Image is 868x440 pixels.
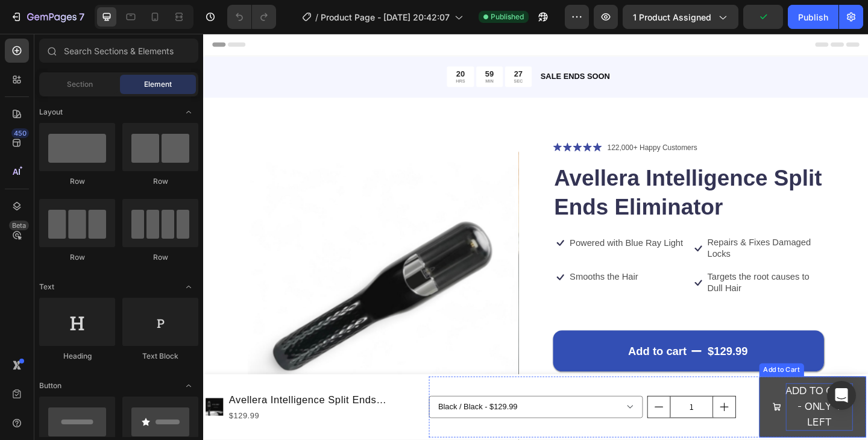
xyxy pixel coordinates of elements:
div: Heading [39,351,115,362]
span: Product Page - [DATE] 20:42:07 [321,11,450,24]
p: Repairs & Fixes Damaged Locks [549,221,675,247]
p: Smooths the Hair [398,259,473,271]
div: Open Intercom Messenger [827,381,856,410]
div: 27 [338,38,348,49]
button: ADD TO CART - ONLY 4 LEFT [605,373,721,439]
p: 122,000+ Happy Customers [439,118,537,130]
button: 1 product assigned [623,5,738,29]
p: SEC [338,49,348,55]
span: Element [144,79,172,90]
h1: Avellera Intelligence Split Ends Eliminator [27,389,241,408]
div: Row [39,176,115,187]
div: Add to cart [462,338,526,353]
div: $129.99 [547,336,593,354]
div: Beta [9,221,29,230]
p: MIN [307,49,316,55]
div: 59 [307,38,316,49]
span: Published [491,11,524,22]
input: quantity [508,395,555,418]
p: 7 [79,10,84,24]
p: SALE ENDS SOON [367,40,722,53]
p: Powered with Blue Ray Light [398,222,522,234]
div: 450 [11,128,29,138]
button: increment [555,395,579,418]
div: Row [39,252,115,263]
button: Publish [788,5,838,29]
div: 20 [275,38,285,49]
button: 7 [5,5,90,29]
span: Toggle open [179,277,198,297]
div: Undo/Redo [227,5,276,29]
iframe: Design area [203,34,868,440]
button: Add to cart [380,323,675,368]
span: 1 product assigned [633,11,711,24]
div: Row [122,176,198,187]
span: Text [39,281,54,292]
button: decrement [483,395,508,418]
span: Button [39,380,61,391]
div: Row [122,252,198,263]
div: Text Block [122,351,198,362]
p: HRS [275,49,285,55]
p: Targets the root causes to Dull Hair [549,259,675,284]
div: Add to Cart [607,360,651,371]
span: Section [67,79,93,90]
div: ADD TO CART - ONLY 4 LEFT [634,380,706,432]
span: Layout [39,107,63,118]
input: Search Sections & Elements [39,39,198,63]
h1: Avellera Intelligence Split Ends Eliminator [380,140,675,206]
div: Publish [798,11,828,24]
span: Toggle open [179,376,198,395]
span: Toggle open [179,102,198,122]
span: / [315,11,318,24]
div: $129.99 [27,408,241,423]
